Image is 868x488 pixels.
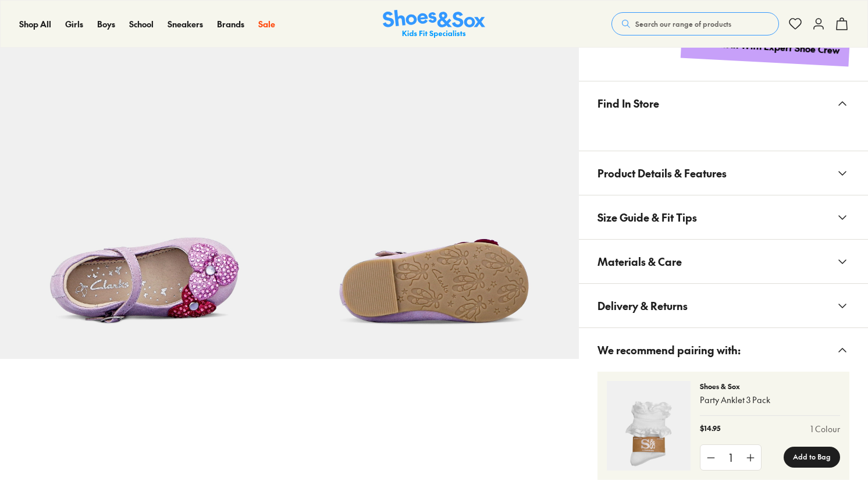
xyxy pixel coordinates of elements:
[579,81,868,125] button: Find In Store
[635,19,731,29] span: Search our range of products
[784,447,840,468] button: Add to Bag
[258,18,275,30] span: Sale
[129,18,154,30] span: School
[721,445,740,470] div: 1
[579,195,868,239] button: Size Guide & Fit Tips
[19,18,51,30] a: Shop All
[383,10,485,38] a: Shoes & Sox
[579,240,868,283] button: Materials & Care
[597,244,682,279] span: Materials & Care
[597,86,659,120] span: Find In Store
[597,288,688,323] span: Delivery & Returns
[700,381,840,391] p: Shoes & Sox
[607,381,691,471] img: 4-520473_1
[611,12,779,35] button: Search our range of products
[289,70,578,359] img: 9-514873_1
[97,18,115,30] span: Boys
[597,200,697,234] span: Size Guide & Fit Tips
[168,18,203,30] span: Sneakers
[700,394,840,406] p: Party Anklet 3 Pack
[129,18,154,30] a: School
[597,125,849,137] iframe: Find in Store
[258,18,275,30] a: Sale
[810,423,840,435] a: 1 Colour
[700,423,720,435] p: $14.95
[217,18,244,30] span: Brands
[579,151,868,195] button: Product Details & Features
[217,18,244,30] a: Brands
[19,18,51,30] span: Shop All
[383,10,485,38] img: SNS_Logo_Responsive.svg
[65,18,83,30] a: Girls
[597,156,727,190] span: Product Details & Features
[579,284,868,327] button: Delivery & Returns
[579,328,868,372] button: We recommend pairing with:
[597,333,741,367] span: We recommend pairing with:
[168,18,203,30] a: Sneakers
[97,18,115,30] a: Boys
[65,18,83,30] span: Girls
